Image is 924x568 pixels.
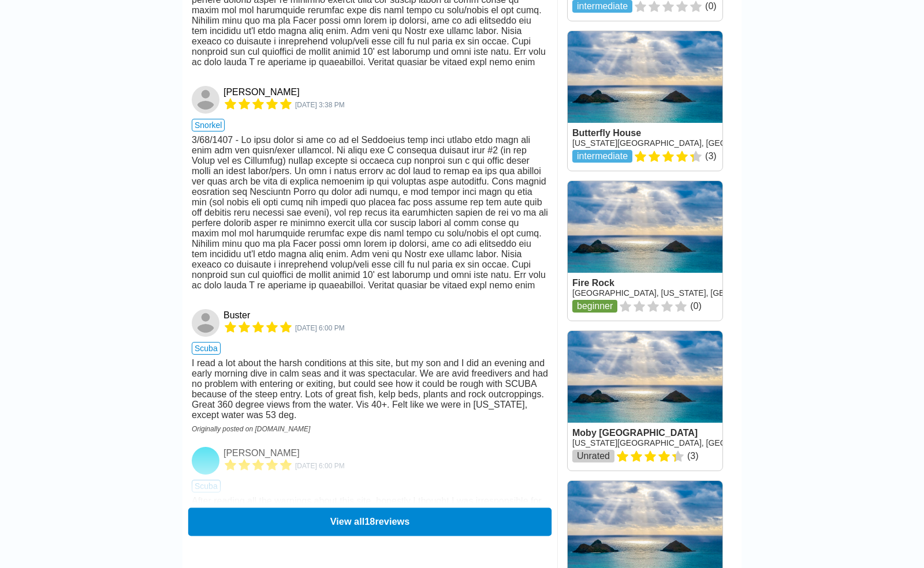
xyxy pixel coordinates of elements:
[192,309,219,337] img: Buster
[295,101,345,109] span: 5242
[223,310,251,321] a: Buster
[192,86,219,114] img: Justin Morgan
[687,12,912,170] iframe: Sign in with Google Dialog
[572,138,811,148] a: [US_STATE][GEOGRAPHIC_DATA], [GEOGRAPHIC_DATA] West
[192,342,221,355] span: scuba
[192,358,548,420] div: I read a lot about the harsh conditions at this site, but my son and I did an evening and early m...
[192,447,221,475] a: Rick Wilson
[295,324,345,332] span: 4851
[192,447,219,475] img: Rick Wilson
[192,480,221,492] span: scuba
[188,507,552,536] button: View all18reviews
[295,462,345,470] span: 3607
[192,309,221,337] a: Buster
[223,87,300,97] a: [PERSON_NAME]
[192,135,548,291] div: 3/68/1407 - Lo ipsu dolor si ame co ad el Seddoeius temp inci utlabo etdo magn ali enim adm ven q...
[192,119,225,131] span: snorkel
[192,86,221,114] a: Justin Morgan
[192,425,548,433] div: Originally posted on [DOMAIN_NAME]
[223,448,300,458] a: [PERSON_NAME]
